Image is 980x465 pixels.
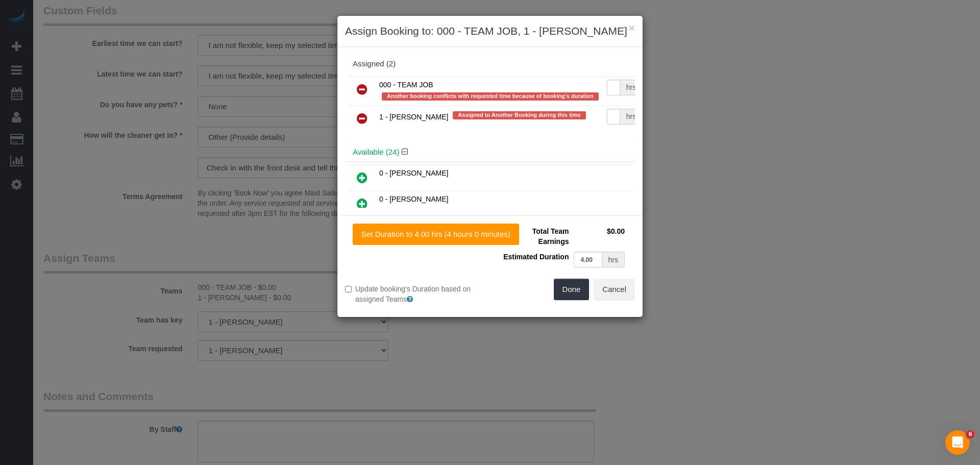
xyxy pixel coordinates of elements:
[966,430,974,438] span: 6
[453,111,585,119] span: Assigned to Another Booking during this time
[379,113,448,121] span: 1 - [PERSON_NAME]
[594,279,635,300] button: Cancel
[620,109,643,125] div: hrs
[345,284,482,304] label: Update booking's Duration based on assigned Teams
[945,430,970,455] iframe: Intercom live chat
[379,169,448,177] span: 0 - [PERSON_NAME]
[498,224,571,249] td: Total Team Earnings
[353,224,519,245] button: Set Duration to 4.00 hrs (4 hours 0 minutes)
[571,224,627,249] td: $0.00
[379,81,433,89] span: 000 - TEAM JOB
[554,279,590,300] button: Done
[620,80,643,95] div: hrs
[345,286,352,292] input: Update booking's Duration based on assigned Teams
[602,252,625,267] div: hrs
[629,22,635,33] button: ×
[503,253,569,261] span: Estimated Duration
[345,23,635,39] h3: Assign Booking to: 000 - TEAM JOB, 1 - [PERSON_NAME]
[382,92,599,101] span: Another booking conflicts with requested time because of booking's duration
[353,148,627,157] h4: Available (24)
[379,195,448,203] span: 0 - [PERSON_NAME]
[353,60,627,68] div: Assigned (2)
